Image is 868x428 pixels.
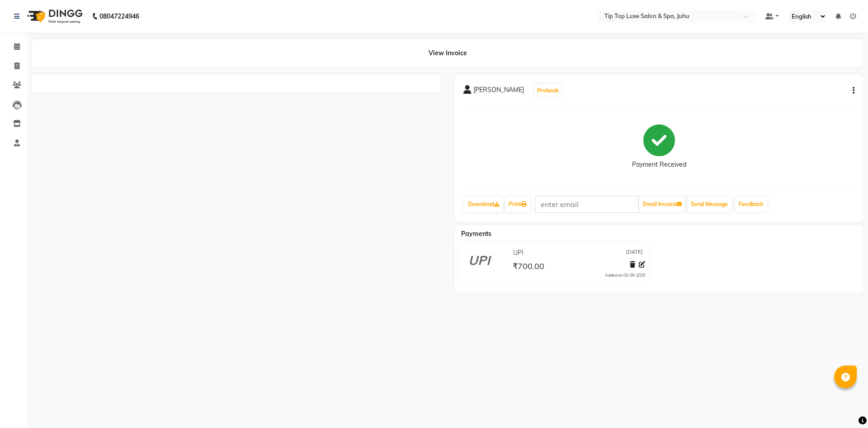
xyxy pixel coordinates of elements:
[626,248,643,258] span: [DATE]
[605,272,645,279] div: Added on 03-09-2025
[32,39,863,67] div: View Invoice
[687,197,731,212] button: Send Message
[23,4,85,29] img: logo
[473,85,524,98] span: [PERSON_NAME]
[535,84,561,97] button: Prebook
[830,392,859,419] iframe: chat widget
[513,261,544,274] span: ₹700.00
[505,197,530,212] a: Print
[99,4,139,29] b: 08047224946
[632,160,686,169] div: Payment Received
[535,196,639,213] input: enter email
[464,197,503,212] a: Download
[639,197,685,212] button: Email Invoice
[735,197,767,212] a: Feedback
[513,248,524,258] span: UPI
[461,230,491,238] span: Payments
